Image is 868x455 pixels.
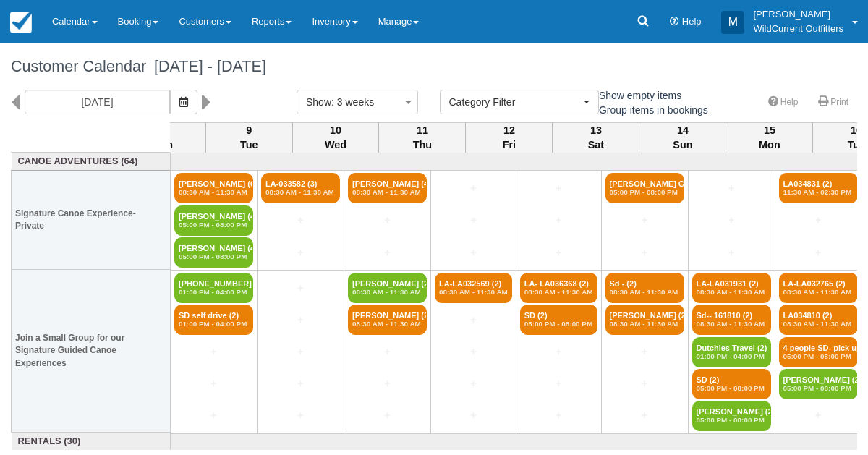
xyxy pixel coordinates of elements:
a: [PERSON_NAME] (2)08:30 AM - 11:30 AM [605,305,684,335]
a: [PERSON_NAME] (4)05:00 PM - 08:00 PM [174,205,253,236]
a: + [435,213,512,228]
a: + [520,376,597,391]
a: LA- LA036368 (2)08:30 AM - 11:30 AM [520,273,597,303]
a: SD self drive (2)01:00 PM - 04:00 PM [174,305,253,335]
a: + [261,312,340,328]
a: SD (2)05:00 PM - 08:00 PM [520,305,597,335]
a: [PERSON_NAME] (2)08:30 AM - 11:30 AM [348,273,427,303]
a: + [520,213,597,228]
a: + [779,213,858,228]
a: + [520,181,597,196]
a: + [435,181,512,196]
p: WildCurrent Outfitters [753,22,843,36]
a: LA034810 (2)08:30 AM - 11:30 AM [779,305,858,335]
a: [PERSON_NAME] (2)05:00 PM - 08:00 PM [779,369,858,399]
th: 12 Fri [466,122,553,153]
th: Signature Canoe Experience- Private [12,171,171,270]
a: Help [759,92,807,113]
a: + [348,408,427,423]
a: Dutchies Travel (2)01:00 PM - 04:00 PM [692,337,771,367]
em: 08:30 AM - 11:30 AM [610,320,680,328]
a: Canoe Adventures (64) [15,155,167,169]
em: 05:00 PM - 08:00 PM [697,416,767,425]
a: + [435,408,512,423]
th: 15 Mon [726,122,813,153]
a: + [692,181,771,196]
em: 08:30 AM - 11:30 AM [439,288,508,297]
em: 08:30 AM - 11:30 AM [697,288,767,297]
em: 05:00 PM - 08:00 PM [783,352,854,361]
span: Show [306,96,331,108]
em: 01:00 PM - 04:00 PM [697,352,767,361]
a: + [348,376,427,391]
h1: Customer Calendar [11,58,857,75]
em: 11:30 AM - 02:30 PM [783,188,854,197]
i: Help [670,17,679,27]
a: [PERSON_NAME] (4)05:00 PM - 08:00 PM [174,237,253,268]
a: + [605,344,684,360]
th: 11 Thu [379,122,466,153]
button: Show: 3 weeks [297,90,418,114]
a: [PERSON_NAME] (2)05:00 PM - 08:00 PM [692,401,771,431]
em: 01:00 PM - 04:00 PM [179,320,249,328]
em: 01:00 PM - 04:00 PM [179,288,249,297]
label: Show empty items [582,85,691,106]
th: 9 Tue [205,122,292,153]
a: + [692,245,771,260]
span: Category Filter [449,95,580,109]
label: Group items in bookings [582,99,718,121]
a: + [348,344,427,360]
a: + [779,408,858,423]
a: Sd - (2)08:30 AM - 11:30 AM [605,273,684,303]
em: 08:30 AM - 11:30 AM [610,288,680,297]
a: LA-LA031931 (2)08:30 AM - 11:30 AM [692,273,771,303]
a: Rentals (30) [15,435,167,448]
a: [PERSON_NAME] (2)08:30 AM - 11:30 AM [348,305,427,335]
th: 13 Sat [553,122,639,153]
em: 05:00 PM - 08:00 PM [179,221,249,229]
a: + [520,408,597,423]
button: Category Filter [440,90,599,114]
th: 14 Sun [639,122,726,153]
em: 08:30 AM - 11:30 AM [697,320,767,328]
a: + [261,213,340,228]
a: + [435,376,512,391]
a: + [261,281,340,296]
a: + [261,245,340,260]
a: + [348,213,427,228]
a: 4 people SD- pick up (3)05:00 PM - 08:00 PM [779,337,858,367]
a: + [692,213,771,228]
a: + [435,344,512,360]
a: [PERSON_NAME] Garden (4)05:00 PM - 08:00 PM [605,173,684,203]
a: Print [809,92,857,113]
span: Help [682,16,702,27]
a: + [174,408,253,423]
em: 08:30 AM - 11:30 AM [783,320,854,328]
a: + [520,344,597,360]
a: [PERSON_NAME] (4)08:30 AM - 11:30 AM [348,173,427,203]
a: Sd-- 161810 (2)08:30 AM - 11:30 AM [692,305,771,335]
em: 05:00 PM - 08:00 PM [697,384,767,393]
em: 08:30 AM - 11:30 AM [352,188,422,197]
a: + [605,213,684,228]
em: 08:30 AM - 11:30 AM [352,288,422,297]
em: 08:30 AM - 11:30 AM [352,320,422,328]
a: LA034831 (2)11:30 AM - 02:30 PM [779,173,858,203]
a: LA-033582 (3)08:30 AM - 11:30 AM [261,173,340,203]
div: M [721,11,744,34]
a: + [261,376,340,391]
em: 05:00 PM - 08:00 PM [610,188,680,197]
a: + [261,408,340,423]
a: + [174,376,253,391]
th: Join a Small Group for our Signature Guided Canoe Experiences [12,270,171,433]
a: + [605,376,684,391]
img: checkfront-main-nav-mini-logo.png [10,12,32,33]
a: [PHONE_NUMBER] (2)01:00 PM - 04:00 PM [174,273,253,303]
a: + [435,245,512,260]
a: + [520,245,597,260]
span: [DATE] - [DATE] [146,57,266,75]
span: Group items in bookings [582,104,720,114]
a: + [779,245,858,260]
th: 10 Wed [292,122,379,153]
a: SD (2)05:00 PM - 08:00 PM [692,369,771,399]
